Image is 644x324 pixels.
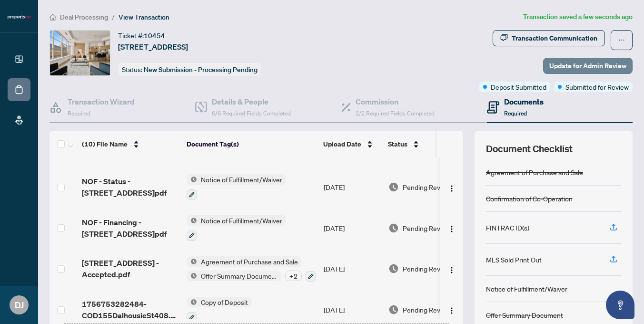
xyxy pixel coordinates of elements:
img: Status Icon [187,271,197,281]
div: + 2 [285,271,302,281]
span: Status [388,139,407,149]
th: Status [384,131,465,157]
img: Document Status [388,182,399,192]
span: home [50,14,56,21]
h4: Transaction Wizard [68,96,135,107]
span: Pending Review [403,263,450,274]
span: Deposit Submitted [491,82,546,92]
img: Logo [448,307,456,314]
div: MLS Sold Print Out [486,254,542,265]
button: Logo [444,179,459,195]
img: Status Icon [187,256,197,267]
th: Upload Date [319,131,384,157]
span: Deal Processing [60,13,108,21]
span: Pending Review [403,304,450,315]
article: Transaction saved a few seconds ago [523,11,633,22]
img: Status Icon [187,297,197,307]
img: Document Status [388,304,399,315]
img: logo [8,14,30,20]
img: IMG-C12337238_1.jpg [50,31,110,75]
img: Logo [448,225,456,233]
span: New Submission - Processing Pending [144,65,258,74]
div: Agreement of Purchase and Sale [486,167,583,178]
img: Logo [448,185,456,192]
h4: Details & People [212,96,291,107]
h4: Commission [356,96,435,107]
span: Upload Date [323,139,361,149]
img: Document Status [388,223,399,233]
span: Pending Review [403,223,450,233]
img: Document Status [388,263,399,274]
span: [STREET_ADDRESS] [118,41,188,52]
span: 10454 [144,31,165,40]
span: Required [504,110,527,117]
span: NOF - Status - [STREET_ADDRESS]pdf [82,176,179,199]
span: Pending Review [403,182,450,192]
span: [STREET_ADDRESS] - Accepted.pdf [82,257,179,280]
span: Notice of Fulfillment/Waiver [197,215,286,226]
button: Transaction Communication [493,30,605,46]
button: Status IconNotice of Fulfillment/Waiver [187,174,286,200]
h4: Documents [504,96,544,107]
img: Status Icon [187,215,197,226]
td: [DATE] [320,208,385,249]
span: NOF - Financing - [STREET_ADDRESS]pdf [82,217,179,240]
span: 2/2 Required Fields Completed [356,110,435,117]
span: Submitted for Review [565,82,629,92]
img: Logo [448,266,456,274]
div: Notice of Fulfillment/Waiver [486,283,567,294]
div: Ticket #: [118,30,165,41]
span: ellipsis [618,37,625,43]
th: Document Tag(s) [183,131,319,157]
button: Logo [444,261,459,276]
img: Status Icon [187,174,197,185]
button: Logo [444,302,459,317]
div: Status: [118,63,261,76]
span: Offer Summary Document [197,271,281,281]
span: Document Checklist [486,142,573,156]
span: View Transaction [119,13,169,21]
span: 1756753282484-COD155DalhousieSt408.pdf [82,298,179,321]
button: Status IconCopy of Deposit [187,297,252,323]
li: / [112,11,115,22]
button: Status IconNotice of Fulfillment/Waiver [187,215,286,241]
div: Confirmation of Co-Operation [486,193,573,204]
div: Offer Summary Document [486,310,563,320]
button: Logo [444,220,459,236]
span: Update for Admin Review [549,58,626,73]
span: Agreement of Purchase and Sale [197,256,302,267]
div: Transaction Communication [512,31,597,46]
span: DJ [15,298,24,312]
span: Notice of Fulfillment/Waiver [197,174,286,185]
td: [DATE] [320,249,385,290]
div: FINTRAC ID(s) [486,222,529,233]
span: Required [68,110,90,117]
button: Update for Admin Review [543,58,633,74]
span: 6/6 Required Fields Completed [212,110,291,117]
span: (10) File Name [82,139,128,149]
span: Copy of Deposit [197,297,252,307]
th: (10) File Name [78,131,183,157]
td: [DATE] [320,167,385,208]
button: Open asap [606,291,634,319]
button: Status IconAgreement of Purchase and SaleStatus IconOffer Summary Document+2 [187,256,316,282]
